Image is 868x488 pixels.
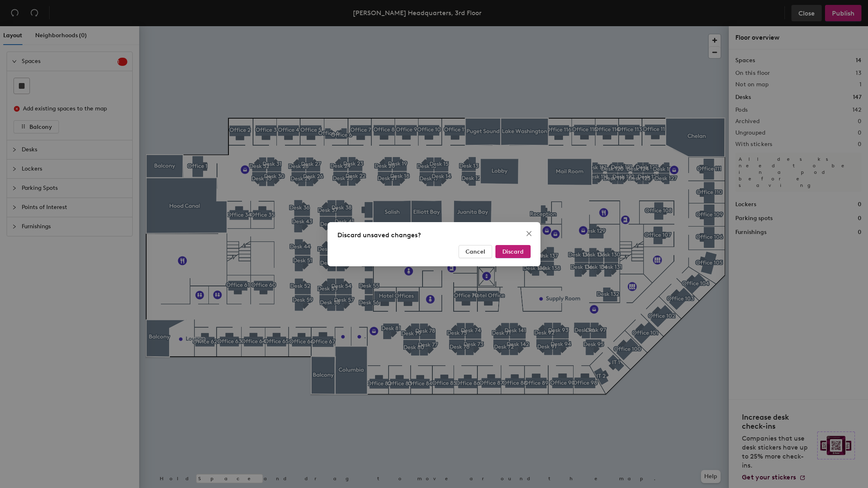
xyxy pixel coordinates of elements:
div: Discard unsaved changes? [337,230,531,240]
span: Close [522,230,536,237]
span: Discard [502,248,524,255]
button: Discard [495,245,531,258]
span: Cancel [466,248,485,255]
button: Close [522,227,536,240]
span: close [526,230,532,237]
button: Cancel [459,245,492,258]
